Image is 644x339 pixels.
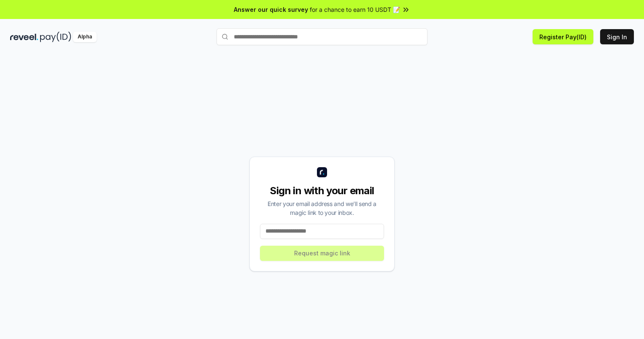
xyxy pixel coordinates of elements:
img: pay_id [40,32,71,42]
span: Answer our quick survey [234,5,308,14]
img: logo_small [317,167,327,177]
button: Sign In [600,29,634,44]
span: for a chance to earn 10 USDT 📝 [310,5,400,14]
div: Sign in with your email [260,184,384,198]
button: Register Pay(ID) [533,29,593,44]
div: Enter your email address and we’ll send a magic link to your inbox. [260,199,384,217]
div: Alpha [73,32,97,42]
img: reveel_dark [10,32,38,42]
